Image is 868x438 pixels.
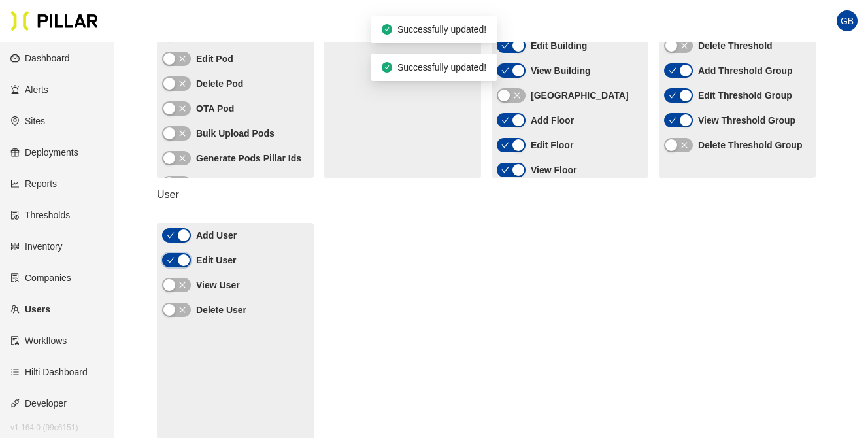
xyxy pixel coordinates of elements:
label: View Threshold Group [698,114,795,127]
a: qrcodeInventory [10,241,63,252]
span: close [178,306,186,314]
a: teamUsers [10,304,50,314]
a: barsHilti Dashboard [10,367,88,377]
span: close [178,129,186,137]
label: Edit Pod [196,52,233,66]
a: exceptionThresholds [10,210,70,220]
h4: User [157,188,314,201]
a: dashboardDashboard [10,53,70,63]
span: close [680,42,688,50]
label: Bulk Upload Pods [196,127,275,141]
a: giftDeployments [10,147,78,158]
label: Delete Threshold [698,39,773,53]
a: environmentSites [10,116,45,126]
span: check [167,231,175,239]
label: Edit Threshold Group [698,89,792,103]
label: Generate Pods Pillar Ids [196,152,301,165]
span: close [680,141,688,149]
span: check [501,42,509,50]
span: check [501,141,509,149]
span: close [178,281,186,289]
label: Add Threshold Group [698,64,793,78]
a: solutionCompanies [10,273,71,283]
span: Successfully updated! [397,62,486,73]
label: Edit Building [531,39,587,53]
span: check-circle [382,62,392,73]
label: Delete Threshold Group [698,139,802,152]
label: Edit Floor [531,139,573,152]
label: Delete User [196,303,246,317]
span: check [669,67,676,75]
span: check [501,166,509,174]
label: View Floor [531,163,577,177]
label: Add User [196,229,237,243]
label: Delete Pod [196,77,243,91]
span: check [167,256,175,264]
span: close [178,80,186,88]
img: Pillar Technologies [10,10,98,31]
span: close [513,92,521,99]
label: Add Gateway [196,177,254,190]
label: View Building [531,64,591,78]
span: check-circle [382,24,392,35]
span: close [178,55,186,63]
a: line-chartReports [10,178,57,189]
span: check [669,116,676,124]
span: Successfully updated! [397,24,486,35]
a: alertAlerts [10,84,48,95]
label: Edit User [196,254,236,267]
span: check [669,92,676,99]
span: GB [841,10,854,31]
label: View User [196,278,240,292]
a: apiDeveloper [10,398,67,409]
label: OTA Pod [196,102,234,116]
span: check [501,67,509,75]
span: close [178,105,186,112]
span: close [178,154,186,162]
a: auditWorkflows [10,335,67,346]
label: [GEOGRAPHIC_DATA] [531,89,629,103]
label: Add Floor [531,114,574,127]
span: check [501,116,509,124]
